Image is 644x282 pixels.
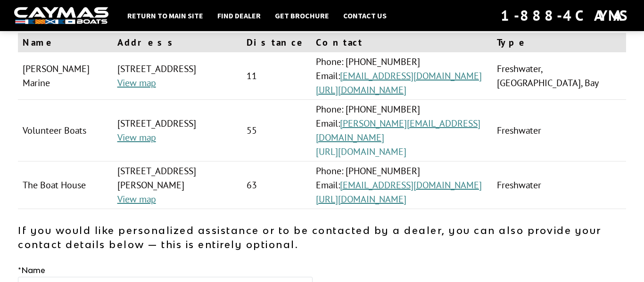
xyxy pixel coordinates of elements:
[242,100,311,161] td: 55
[316,145,406,158] a: [URL][DOMAIN_NAME]
[311,100,492,161] td: Phone: [PHONE_NUMBER] Email:
[113,52,242,100] td: [STREET_ADDRESS]
[18,33,113,52] th: Name
[18,52,113,100] td: [PERSON_NAME] Marine
[316,84,406,96] a: [URL][DOMAIN_NAME]
[117,193,156,205] a: View map
[117,131,156,144] a: View map
[123,9,208,22] a: Return to main site
[492,33,626,52] th: Type
[113,33,242,52] th: Address
[311,33,492,52] th: Contact
[14,7,108,24] img: white-logo-c9c8dbefe5ff5ceceb0f0178aa75bf4bb51f6bca0971e226c86eb53dfe498488.png
[492,161,626,209] td: Freshwater
[242,33,311,52] th: Distance
[340,179,482,191] a: [EMAIL_ADDRESS][DOMAIN_NAME]
[113,161,242,209] td: [STREET_ADDRESS][PERSON_NAME]
[18,265,45,276] label: Name
[242,52,311,100] td: 11
[18,223,626,251] p: If you would like personalized assistance or to be contacted by a dealer, you can also provide yo...
[270,9,334,22] a: Get Brochure
[340,70,482,82] a: [EMAIL_ADDRESS][DOMAIN_NAME]
[316,193,406,205] a: [URL][DOMAIN_NAME]
[213,9,265,22] a: Find Dealer
[339,9,391,22] a: Contact Us
[113,100,242,161] td: [STREET_ADDRESS]
[18,100,113,161] td: Volunteer Boats
[311,52,492,100] td: Phone: [PHONE_NUMBER] Email:
[242,161,311,209] td: 63
[492,100,626,161] td: Freshwater
[311,161,492,209] td: Phone: [PHONE_NUMBER] Email:
[316,117,480,144] a: [PERSON_NAME][EMAIL_ADDRESS][DOMAIN_NAME]
[18,161,113,209] td: The Boat House
[117,77,156,89] a: View map
[492,52,626,100] td: Freshwater, [GEOGRAPHIC_DATA], Bay
[501,5,630,26] div: 1-888-4CAYMAS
